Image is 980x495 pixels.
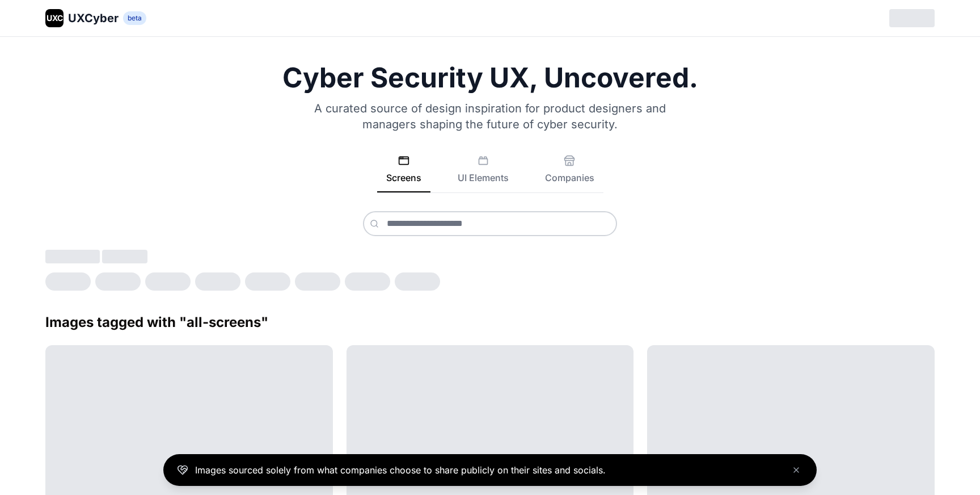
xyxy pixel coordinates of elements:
[45,64,935,91] h1: Cyber Security UX, Uncovered.
[536,155,603,192] button: Companies
[45,9,146,27] a: UXCUXCyberbeta
[299,100,681,132] p: A curated source of design inspiration for product designers and managers shaping the future of c...
[68,10,119,26] span: UXCyber
[45,313,935,332] h2: Images tagged with " all-screens "
[195,463,606,477] p: Images sourced solely from what companies choose to share publicly on their sites and socials.
[789,463,803,477] button: Close banner
[47,12,63,24] span: UXC
[377,155,430,192] button: Screens
[449,155,518,192] button: UI Elements
[123,11,146,25] span: beta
